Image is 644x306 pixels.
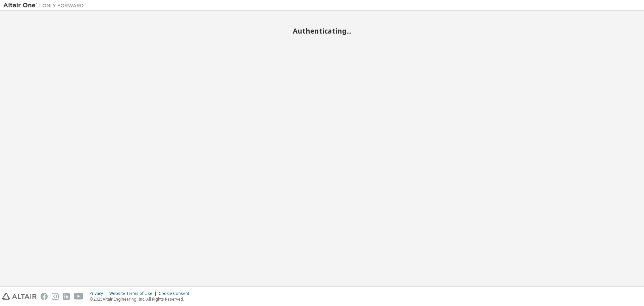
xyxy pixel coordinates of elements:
p: © 2025 Altair Engineering, Inc. All Rights Reserved. [90,296,193,302]
img: facebook.svg [41,293,48,300]
div: Privacy [90,291,109,296]
img: altair_logo.svg [2,293,37,300]
img: youtube.svg [74,293,84,300]
img: instagram.svg [52,293,59,300]
h2: Authenticating... [3,27,641,35]
img: Altair One [3,2,87,9]
div: Cookie Consent [159,291,193,296]
div: Website Terms of Use [109,291,159,296]
img: linkedin.svg [63,293,70,300]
